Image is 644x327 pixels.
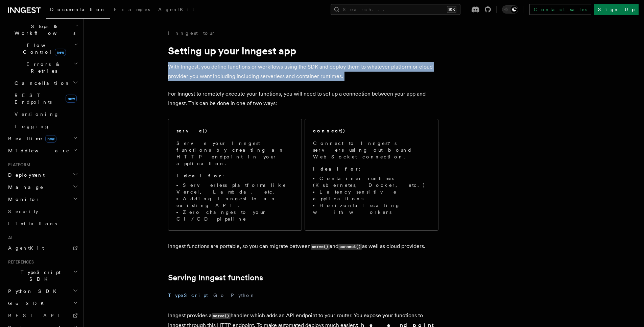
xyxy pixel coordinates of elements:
[5,172,45,178] span: Deployment
[447,6,456,13] kbd: ⌘K
[594,4,639,15] a: Sign Up
[15,93,52,105] span: REST Endpoints
[313,175,430,188] li: Container runtimes (Kubernetes, Docker, etc.)
[5,181,79,193] button: Manage
[5,269,73,282] span: TypeScript SDK
[313,166,359,172] strong: Ideal for
[5,205,79,218] a: Security
[50,7,106,12] span: Documentation
[176,140,293,167] p: Serve your Inngest functions by creating an HTTP endpoint in your application.
[305,119,438,231] a: connect()Connect to Inngest's servers using out-bound WebSocket connection.Ideal for:Container ru...
[213,288,225,303] button: Go
[5,147,70,154] span: Middleware
[168,288,208,303] button: TypeScript
[313,140,430,160] p: Connect to Inngest's servers using out-bound WebSocket connection.
[529,4,591,15] a: Contact sales
[46,2,110,19] a: Documentation
[110,2,154,18] a: Examples
[331,4,460,15] button: Search...⌘K
[15,111,59,117] span: Versioning
[5,235,13,241] span: AI
[12,61,73,74] span: Errors & Retries
[168,30,215,36] a: Inngest tour
[5,300,48,307] span: Go SDK
[176,209,293,222] li: Zero changes to your CI/CD pipeline
[5,196,40,203] span: Monitor
[338,244,362,250] code: connect()
[45,135,56,143] span: new
[313,166,430,172] p: :
[5,218,79,230] a: Limitations
[5,135,56,142] span: Realtime
[55,49,66,56] span: new
[12,58,79,77] button: Errors & Retries
[5,285,79,297] button: Python SDK
[12,77,79,89] button: Cancellation
[5,169,79,181] button: Deployment
[168,62,438,81] p: With Inngest, you define functions or workflows using the SDK and deploy them to whatever platfor...
[114,7,150,12] span: Examples
[176,172,293,179] p: :
[158,7,194,12] span: AgentKit
[176,195,293,209] li: Adding Inngest to an existing API.
[8,221,57,226] span: Limitations
[168,45,438,57] h1: Setting up your Inngest app
[5,184,44,191] span: Manage
[66,95,77,103] span: new
[168,242,438,251] p: Inngest functions are portable, so you can migrate between and as well as cloud providers.
[176,182,293,195] li: Serverless platforms like Vercel, Lambda, etc.
[12,20,79,39] button: Steps & Workflows
[311,244,330,250] code: serve()
[12,80,70,86] span: Cancellation
[212,313,231,319] code: serve()
[313,188,430,202] li: Latency sensitive applications
[8,313,66,318] span: REST API
[168,119,302,231] a: serve()Serve your Inngest functions by creating an HTTP endpoint in your application.Ideal for:Se...
[5,193,79,205] button: Monitor
[8,245,44,251] span: AgentKit
[313,127,345,134] h2: connect()
[176,173,222,178] strong: Ideal for
[5,297,79,309] button: Go SDK
[231,288,256,303] button: Python
[502,5,518,14] button: Toggle dark mode
[5,242,79,254] a: AgentKit
[12,39,79,58] button: Flow Controlnew
[5,145,79,157] button: Middleware
[12,23,75,36] span: Steps & Workflows
[15,124,50,129] span: Logging
[12,89,79,108] a: REST Endpointsnew
[8,209,38,214] span: Security
[5,266,79,285] button: TypeScript SDK
[12,120,79,132] a: Logging
[176,127,208,134] h2: serve()
[5,162,30,168] span: Platform
[5,132,79,145] button: Realtimenew
[12,108,79,120] a: Versioning
[313,202,430,216] li: Horizontal scaling with workers
[5,259,34,265] span: References
[154,2,198,18] a: AgentKit
[168,89,438,108] p: For Inngest to remotely execute your functions, you will need to set up a connection between your...
[168,273,263,282] a: Serving Inngest functions
[12,42,74,55] span: Flow Control
[5,288,61,295] span: Python SDK
[5,309,79,322] a: REST API
[5,8,79,132] div: Inngest Functions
